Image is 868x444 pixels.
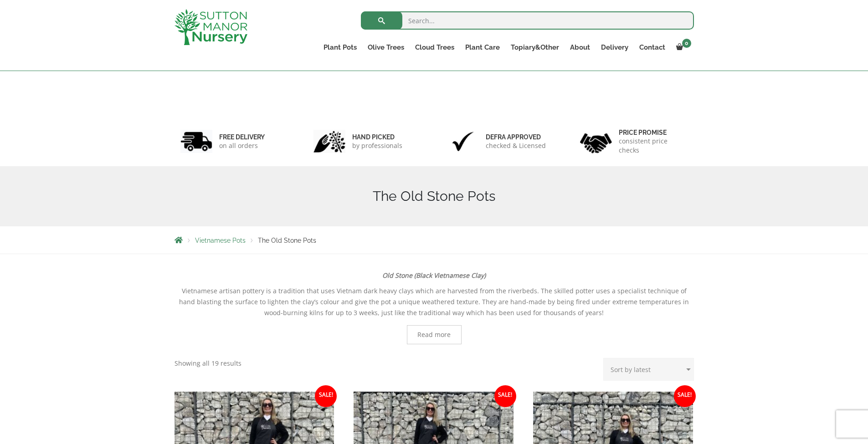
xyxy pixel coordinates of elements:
p: Vietnamese artisan pottery is a tradition that uses Vietnam dark heavy clays which are harvested ... [175,286,694,318]
span: Sale! [674,385,696,407]
input: Search... [361,11,694,30]
a: Topiary&Other [505,41,565,54]
select: Shop order [603,358,694,381]
p: consistent price checks [619,137,688,155]
h6: Defra approved [486,133,546,141]
a: Vietnamese Pots [195,237,246,244]
img: 3.jpg [447,130,479,153]
h1: The Old Stone Pots [175,188,694,204]
span: Sale! [494,385,516,407]
a: About [565,41,596,54]
p: checked & Licensed [486,141,546,150]
h6: FREE DELIVERY [219,133,265,141]
span: The Old Stone Pots [258,237,316,244]
img: logo [175,9,247,45]
span: 0 [682,39,691,48]
a: Contact [634,41,671,54]
a: 0 [671,41,694,54]
a: Delivery [596,41,634,54]
img: 1.jpg [180,130,212,153]
span: Read more [417,332,451,338]
a: Plant Pots [318,41,362,54]
p: on all orders [219,141,265,150]
a: Olive Trees [362,41,410,54]
strong: Old Stone (Black Vietnamese Clay) [382,271,486,280]
a: Plant Care [460,41,505,54]
p: by professionals [352,141,402,150]
h6: hand picked [352,133,402,141]
h6: Price promise [619,128,688,137]
p: Showing all 19 results [175,358,241,369]
nav: Breadcrumbs [175,236,694,244]
a: Cloud Trees [410,41,460,54]
span: Sale! [315,385,337,407]
img: 2.jpg [313,130,345,153]
img: 4.jpg [580,128,612,155]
